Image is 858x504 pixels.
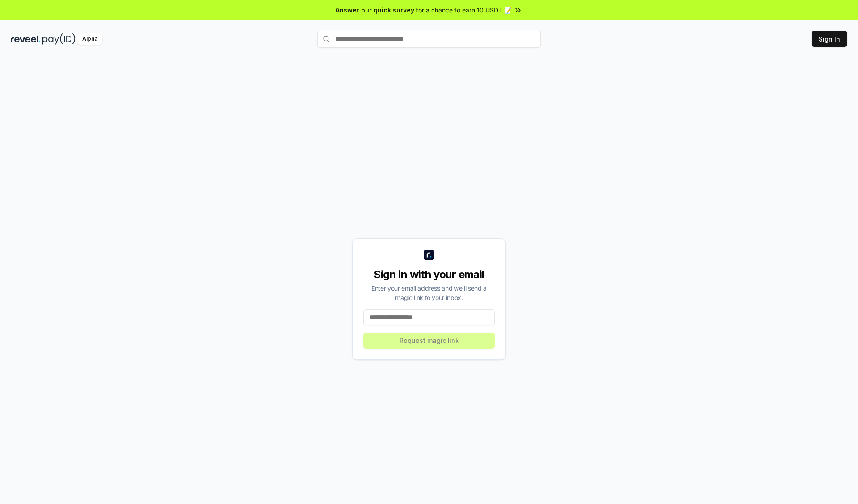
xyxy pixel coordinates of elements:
span: Answer our quick survey [336,5,414,15]
div: Enter your email address and we’ll send a magic link to your inbox. [363,283,495,302]
div: Sign in with your email [363,267,495,282]
img: reveel_dark [11,33,41,45]
img: pay_id [42,33,76,45]
div: Alpha [77,33,102,45]
button: Sign In [812,31,847,47]
span: for a chance to earn 10 USDT 📝 [416,5,512,15]
img: logo_small [424,250,434,260]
